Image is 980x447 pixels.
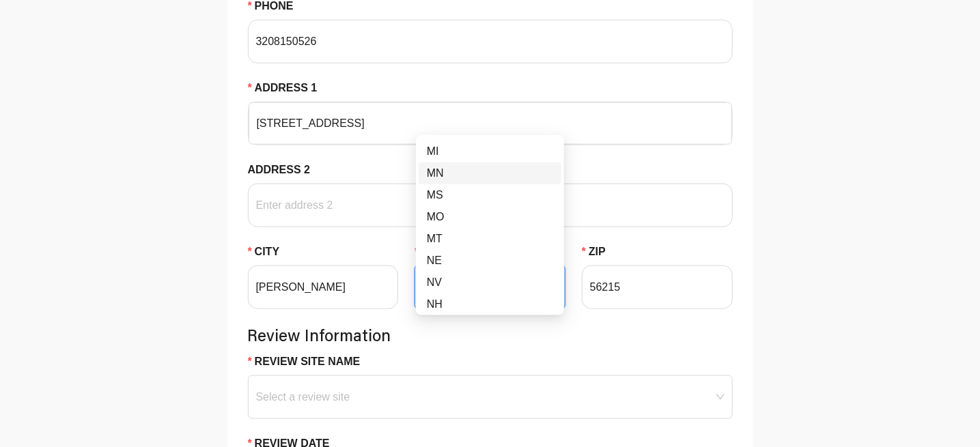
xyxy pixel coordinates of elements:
[427,187,553,203] div: MS
[248,265,399,309] input: City
[427,296,553,313] div: NH
[427,253,553,269] div: NE
[427,209,553,225] div: MO
[248,326,733,345] h4: Review Information
[427,165,553,182] div: MN
[419,206,561,228] div: MO
[248,184,733,227] input: Address 2
[415,244,466,260] label: State
[419,162,561,184] div: MN
[427,143,553,160] div: MI
[419,250,561,272] div: NE
[427,274,553,291] div: NV
[419,184,561,206] div: MS
[419,272,561,293] div: NV
[248,162,321,178] label: Address 2
[248,354,371,370] label: Review Site Name
[582,244,616,260] label: Zip
[248,20,733,63] input: Phone
[248,244,290,260] label: City
[427,231,553,247] div: MT
[419,228,561,250] div: MT
[419,293,561,315] div: NH
[582,265,733,309] input: Zip
[257,103,724,144] input: Address 1
[248,80,328,96] label: Address 1
[419,141,561,162] div: MI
